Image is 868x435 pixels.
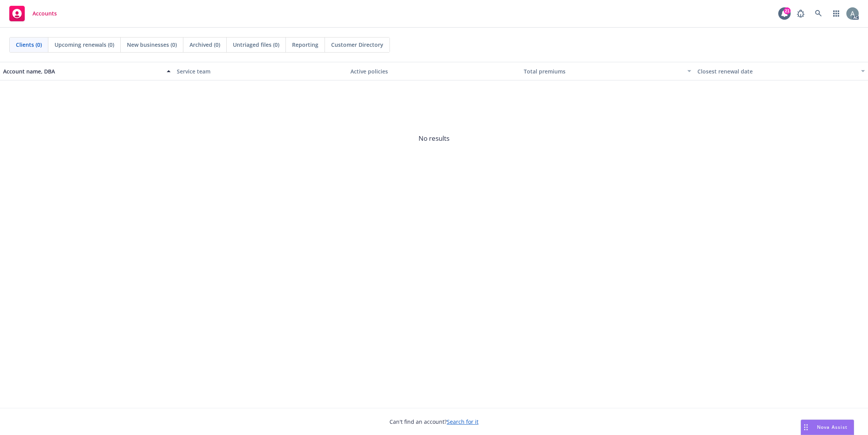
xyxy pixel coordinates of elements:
button: Total premiums [521,62,694,80]
span: Archived (0) [190,41,220,49]
span: Accounts [32,10,57,17]
a: Switch app [829,6,844,21]
span: New businesses (0) [127,41,177,49]
div: Total premiums [524,67,683,75]
span: Nova Assist [817,424,847,430]
div: Account name, DBA [3,67,162,75]
div: Service team [177,67,344,75]
button: Nova Assist [801,420,854,435]
span: Reporting [292,41,318,49]
div: Closest renewal date [697,67,856,75]
span: Can't find an account? [390,418,478,426]
span: Untriaged files (0) [233,41,279,49]
span: Clients (0) [16,41,42,49]
span: Customer Directory [331,41,383,49]
button: Active policies [347,62,521,80]
div: Drag to move [801,420,811,435]
button: Closest renewal date [694,62,868,80]
a: Search [811,6,826,21]
span: Upcoming renewals (0) [55,41,114,49]
div: 21 [784,7,791,14]
img: photo [846,7,859,20]
div: Active policies [350,67,518,75]
a: Report a Bug [793,6,808,21]
button: Service team [174,62,347,80]
a: Search for it [447,418,478,425]
a: Accounts [6,3,60,24]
